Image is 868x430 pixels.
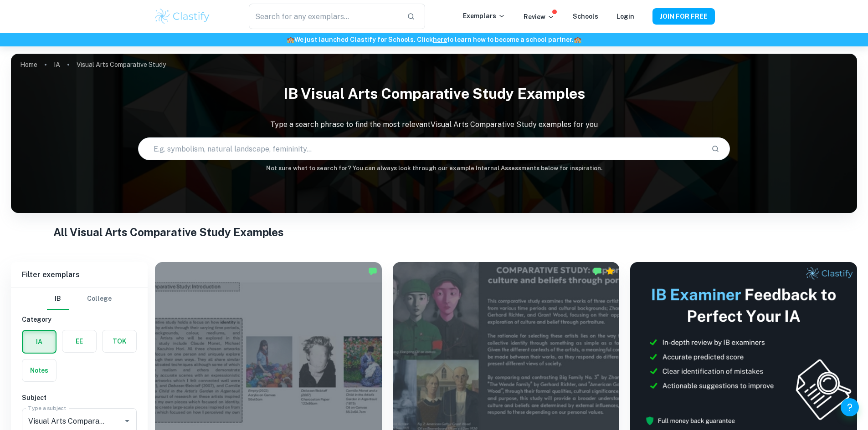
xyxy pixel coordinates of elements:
img: Clastify logo [154,7,211,25]
button: EE [62,330,96,352]
h6: Not sure what to search for? You can always look through our example Internal Assessments below f... [11,164,857,173]
button: Open [121,415,134,427]
h6: Filter exemplars [11,262,148,288]
span: 🏫 [574,36,581,43]
a: here [433,36,447,43]
input: E.g. symbolism, natural landscape, femininity... [139,136,704,162]
a: Login [616,13,634,20]
button: College [87,288,112,310]
label: Type a subject [28,404,66,412]
h6: Subject [22,393,137,403]
button: Notes [22,359,56,381]
a: Home [20,58,37,71]
h1: All Visual Arts Comparative Study Examples [53,224,815,240]
p: Exemplars [463,11,505,21]
button: Help and Feedback [841,398,859,416]
a: IA [54,58,60,71]
span: 🏫 [287,36,294,43]
h6: Category [22,314,137,324]
a: Schools [573,13,598,20]
button: IA [23,331,56,353]
img: Marked [368,267,377,276]
h6: We just launched Clastify for Schools. Click to learn how to become a school partner. [2,35,866,45]
h1: IB Visual Arts Comparative Study examples [11,79,857,108]
button: Search [708,141,723,157]
p: Visual Arts Comparative Study [77,60,166,70]
img: Marked [593,267,602,276]
p: Review [524,12,555,22]
button: JOIN FOR FREE [652,8,715,25]
button: TOK [103,330,136,352]
input: Search for any exemplars... [249,4,399,29]
div: Premium [606,267,615,276]
p: Type a search phrase to find the most relevant Visual Arts Comparative Study examples for you [11,119,857,130]
div: Filter type choice [47,288,112,310]
button: IB [47,288,69,310]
